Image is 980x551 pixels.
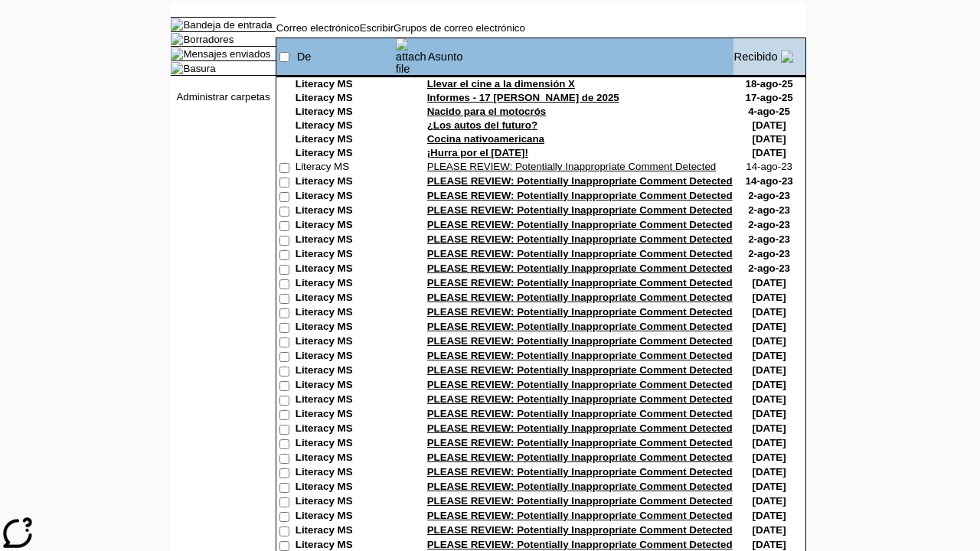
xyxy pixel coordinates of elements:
[296,422,395,437] td: Literacy MS
[296,133,395,147] td: Literacy MS
[753,321,786,332] nobr: [DATE]
[753,147,786,158] nobr: [DATE]
[171,62,183,74] img: folder_icon.gif
[296,147,395,161] td: Literacy MS
[427,92,619,103] a: Informes - 17 [PERSON_NAME] de 2025
[296,335,395,350] td: Literacy MS
[183,63,215,74] a: Basura
[746,161,792,172] nobr: 14-ago-23
[427,219,733,230] a: PLEASE REVIEW: Potentially Inappropriate Comment Detected
[296,452,395,466] td: Literacy MS
[734,51,778,63] a: Recibido
[427,147,528,158] a: ¡Hurra por el [DATE]!
[753,437,786,448] nobr: [DATE]
[171,33,183,45] img: folder_icon.gif
[427,306,733,318] a: PLEASE REVIEW: Potentially Inappropriate Comment Detected
[296,248,395,262] td: Literacy MS
[394,22,525,34] a: Grupos de correo electrónico
[427,364,733,376] a: PLEASE REVIEW: Potentially Inappropriate Comment Detected
[427,452,733,463] a: PLEASE REVIEW: Potentially Inappropriate Comment Detected
[748,219,790,230] nobr: 2-ago-23
[296,393,395,408] td: Literacy MS
[296,306,395,321] td: Literacy MS
[296,219,395,233] td: Literacy MS
[753,335,786,347] nobr: [DATE]
[296,119,395,133] td: Literacy MS
[427,233,733,245] a: PLEASE REVIEW: Potentially Inappropriate Comment Detected
[296,495,395,510] td: Literacy MS
[296,481,395,495] td: Literacy MS
[396,38,426,75] img: attach file
[748,262,790,274] nobr: 2-ago-23
[296,92,395,106] td: Literacy MS
[753,292,786,303] nobr: [DATE]
[748,204,790,216] nobr: 2-ago-23
[753,408,786,419] nobr: [DATE]
[296,364,395,379] td: Literacy MS
[296,204,395,219] td: Literacy MS
[427,292,733,303] a: PLEASE REVIEW: Potentially Inappropriate Comment Detected
[427,106,547,117] a: Nacido para el motocrós
[753,524,786,536] nobr: [DATE]
[183,34,234,45] a: Borradores
[296,233,395,248] td: Literacy MS
[296,466,395,481] td: Literacy MS
[296,292,395,306] td: Literacy MS
[753,350,786,361] nobr: [DATE]
[296,379,395,393] td: Literacy MS
[427,524,733,536] a: PLEASE REVIEW: Potentially Inappropriate Comment Detected
[427,175,733,187] a: PLEASE REVIEW: Potentially Inappropriate Comment Detected
[171,47,183,60] img: folder_icon.gif
[427,350,733,361] a: PLEASE REVIEW: Potentially Inappropriate Comment Detected
[753,510,786,521] nobr: [DATE]
[753,277,786,289] nobr: [DATE]
[753,481,786,492] nobr: [DATE]
[753,133,786,145] nobr: [DATE]
[753,119,786,131] nobr: [DATE]
[427,422,733,434] a: PLEASE REVIEW: Potentially Inappropriate Comment Detected
[753,306,786,318] nobr: [DATE]
[427,379,733,390] a: PLEASE REVIEW: Potentially Inappropriate Comment Detected
[427,204,733,216] a: PLEASE REVIEW: Potentially Inappropriate Comment Detected
[183,19,272,31] a: Bandeja de entrada
[360,22,394,34] a: Escribir
[427,277,733,289] a: PLEASE REVIEW: Potentially Inappropriate Comment Detected
[427,539,733,550] a: PLEASE REVIEW: Potentially Inappropriate Comment Detected
[748,248,790,259] nobr: 2-ago-23
[428,51,463,63] a: Asunto
[171,18,183,31] img: folder_icon_pick.gif
[296,437,395,452] td: Literacy MS
[296,408,395,422] td: Literacy MS
[753,452,786,463] nobr: [DATE]
[753,379,786,390] nobr: [DATE]
[427,495,733,507] a: PLEASE REVIEW: Potentially Inappropriate Comment Detected
[745,78,792,90] nobr: 18-ago-25
[745,92,792,103] nobr: 17-ago-25
[427,481,733,492] a: PLEASE REVIEW: Potentially Inappropriate Comment Detected
[748,190,790,201] nobr: 2-ago-23
[296,321,395,335] td: Literacy MS
[427,190,733,201] a: PLEASE REVIEW: Potentially Inappropriate Comment Detected
[753,364,786,376] nobr: [DATE]
[427,248,733,259] a: PLEASE REVIEW: Potentially Inappropriate Comment Detected
[748,233,790,245] nobr: 2-ago-23
[296,78,395,92] td: Literacy MS
[183,48,270,60] a: Mensajes enviados
[427,321,733,332] a: PLEASE REVIEW: Potentially Inappropriate Comment Detected
[427,393,733,405] a: PLEASE REVIEW: Potentially Inappropriate Comment Detected
[753,393,786,405] nobr: [DATE]
[296,106,395,119] td: Literacy MS
[296,161,395,175] td: Literacy MS
[427,119,537,131] a: ¿Los autos del futuro?
[296,524,395,539] td: Literacy MS
[427,335,733,347] a: PLEASE REVIEW: Potentially Inappropriate Comment Detected
[753,495,786,507] nobr: [DATE]
[297,51,312,63] a: De
[745,175,792,187] nobr: 14-ago-23
[296,510,395,524] td: Literacy MS
[427,437,733,448] a: PLEASE REVIEW: Potentially Inappropriate Comment Detected
[296,350,395,364] td: Literacy MS
[753,539,786,550] nobr: [DATE]
[427,133,544,145] a: Cocina nativoamericana
[427,466,733,478] a: PLEASE REVIEW: Potentially Inappropriate Comment Detected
